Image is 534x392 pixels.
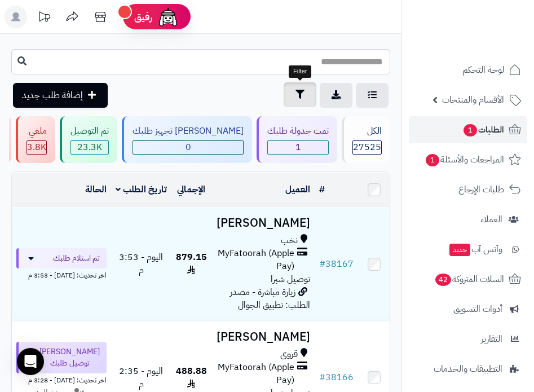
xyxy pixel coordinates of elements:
span: 23.3K [71,141,108,154]
span: تم استلام طلبك [53,253,100,264]
a: تحديثات المنصة [30,6,58,31]
a: [PERSON_NAME] تجهيز طلبك 0 [120,116,254,163]
div: تم التوصيل [70,125,109,138]
a: الحالة [85,183,107,196]
div: ملغي [27,125,47,138]
span: 1 [464,124,477,136]
a: التقارير [409,325,527,353]
span: 0 [133,141,243,154]
div: اخر تحديث: [DATE] - 3:53 م [16,268,107,280]
a: #38166 [319,371,354,384]
div: 23324 [71,141,108,154]
a: السلات المتروكة42 [409,266,527,293]
span: لوحة التحكم [462,62,504,78]
span: وآتس آب [448,241,502,257]
span: التقارير [481,331,502,347]
a: ملغي 3.8K [14,116,58,163]
img: logo-2.png [457,30,523,54]
a: الكل27525 [339,116,392,163]
span: 27525 [353,141,381,154]
span: السلات المتروكة [434,271,504,287]
a: تمت جدولة طلبك 1 [254,116,339,163]
h3: [PERSON_NAME] [216,217,311,230]
span: زيارة مباشرة - مصدر الطلب: تطبيق الجوال [230,285,310,312]
span: العملاء [480,212,502,227]
span: أدوات التسويق [453,301,502,317]
a: وآتس آبجديد [409,236,527,263]
a: المراجعات والأسئلة1 [409,146,527,173]
div: تمت جدولة طلبك [267,125,329,138]
a: # [319,183,325,196]
span: 3.8K [27,141,46,154]
a: العميل [285,183,310,196]
a: أدوات التسويق [409,296,527,323]
span: توصيل شبرا [271,272,310,286]
span: MyFatoorah (Apple Pay) [216,361,295,387]
span: # [319,257,325,271]
img: ai-face.png [157,6,179,28]
span: الطلبات [462,122,504,138]
div: 3826 [27,141,46,154]
a: تاريخ الطلب [116,183,167,196]
a: التطبيقات والخدمات [409,355,527,382]
a: الطلبات1 [409,116,527,143]
div: الكل [352,125,382,138]
span: [PERSON_NAME] توصيل طلبك [39,346,100,369]
span: طلبات الإرجاع [458,182,504,197]
a: إضافة طلب جديد [13,83,108,108]
div: Open Intercom Messenger [17,348,44,375]
a: الإجمالي [177,183,205,196]
span: 488.88 [176,364,207,391]
span: رفيق [134,10,152,24]
div: [PERSON_NAME] تجهيز طلبك [133,125,244,138]
span: 42 [435,274,451,286]
span: 879.15 [176,250,207,277]
div: اخر تحديث: [DATE] - 3:28 م [16,373,107,385]
span: الأقسام والمنتجات [442,92,504,108]
span: المراجعات والأسئلة [425,152,504,168]
a: تم التوصيل 23.3K [58,116,120,163]
div: Filter [289,65,311,78]
span: 1 [268,141,328,154]
span: اليوم - 2:35 م [119,364,163,391]
span: اليوم - 3:53 م [119,250,163,277]
span: نخب [281,234,298,247]
span: جديد [449,244,470,256]
span: 1 [426,154,439,166]
a: لوحة التحكم [409,56,527,83]
a: العملاء [409,206,527,233]
span: قروى [280,348,298,361]
h3: [PERSON_NAME] [216,331,311,343]
a: #38167 [319,257,354,271]
span: إضافة طلب جديد [22,89,83,102]
span: التطبيقات والخدمات [434,361,502,377]
span: MyFatoorah (Apple Pay) [216,247,295,273]
a: طلبات الإرجاع [409,176,527,203]
span: # [319,371,325,384]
